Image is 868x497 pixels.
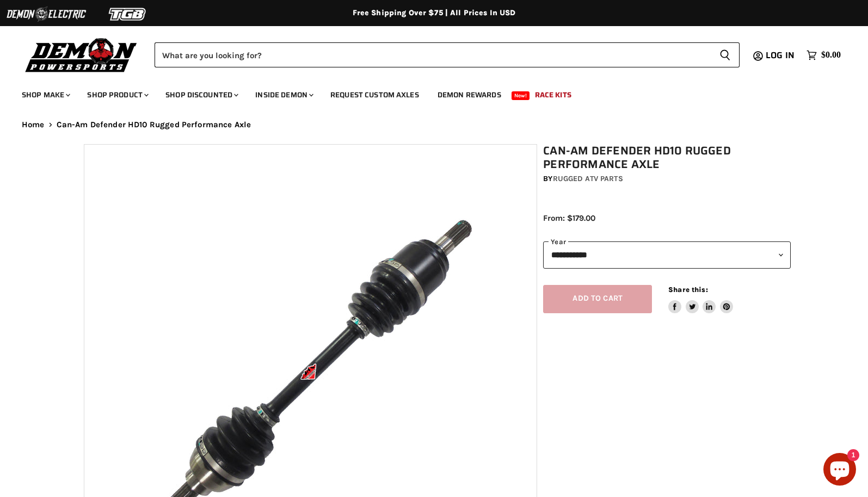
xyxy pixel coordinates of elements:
span: $0.00 [821,50,841,60]
a: Home [22,120,45,129]
inbox-online-store-chat: Shopify online store chat [820,453,859,488]
h1: Can-Am Defender HD10 Rugged Performance Axle [543,144,791,171]
span: From: $179.00 [543,213,595,223]
a: Log in [761,51,801,60]
a: Race Kits [527,84,580,106]
button: Search [711,42,740,67]
img: Demon Electric Logo 2 [5,4,87,24]
input: Search [155,42,711,67]
a: $0.00 [801,47,846,63]
span: Can-Am Defender HD10 Rugged Performance Axle [57,120,251,129]
ul: Main menu [14,79,838,106]
a: Shop Discounted [157,84,245,106]
aside: Share this: [668,285,733,314]
div: by [543,173,791,185]
a: Shop Product [79,84,155,106]
a: Request Custom Axles [322,84,427,106]
span: New! [512,91,530,100]
a: Inside Demon [247,84,320,106]
span: Share this: [668,285,707,294]
img: TGB Logo 2 [87,4,169,24]
img: Demon Powersports [22,35,141,74]
span: Log in [766,48,795,62]
form: Product [155,42,740,67]
a: Shop Make [14,84,77,106]
a: Demon Rewards [429,84,509,106]
a: Rugged ATV Parts [553,174,623,183]
select: year [543,241,791,268]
